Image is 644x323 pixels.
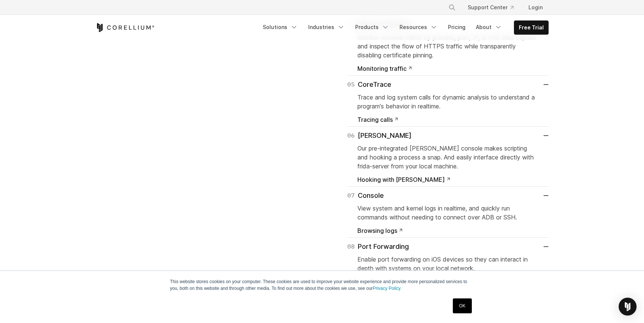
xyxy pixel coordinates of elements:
[95,23,155,32] a: Corellium Home
[514,21,548,34] a: Free Trial
[619,298,637,316] div: Open Intercom Messenger
[357,228,402,234] a: Browsing logs
[347,130,549,141] a: 06[PERSON_NAME]
[351,20,394,34] a: Products
[347,241,549,252] a: 08Port Forwarding
[347,130,411,141] div: [PERSON_NAME]
[357,34,536,59] span: Monitor network traffic by process, port, IP, or PID. Also capture and inspect the flow of HTTPS ...
[357,94,535,110] span: Trace and log system calls for dynamic analysis to understand a program's behavior in realtime.
[170,278,474,292] p: This website stores cookies on your computer. These cookies are used to improve your website expe...
[347,190,384,201] div: Console
[357,205,517,221] span: View system and kernel logs in realtime, and quickly run commands without needing to connect over...
[357,256,528,272] span: Enable port forwarding on iOS devices so they can interact in depth with systems on your local ne...
[347,241,355,252] span: 08
[347,190,355,201] span: 07
[471,20,506,34] a: About
[347,190,549,201] a: 07Console
[523,1,549,14] a: Login
[347,130,355,141] span: 06
[462,1,520,14] a: Support Center
[347,79,391,90] div: CoreTrace
[304,20,349,34] a: Industries
[347,241,409,252] div: Port Forwarding
[453,298,472,313] a: OK
[445,1,459,14] button: Search
[258,20,549,35] div: Navigation Menu
[258,20,302,34] a: Solutions
[439,1,549,14] div: Navigation Menu
[357,117,398,123] a: Tracing calls
[347,79,355,90] span: 05
[443,20,470,34] a: Pricing
[357,66,411,72] a: Monitoring traffic
[395,20,442,34] a: Resources
[373,286,401,291] a: Privacy Policy.
[357,177,450,183] a: Hooking with [PERSON_NAME]
[347,79,549,90] a: 05CoreTrace
[357,145,534,170] span: Our pre-integrated [PERSON_NAME] console makes scripting and hooking a process a snap. And easily...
